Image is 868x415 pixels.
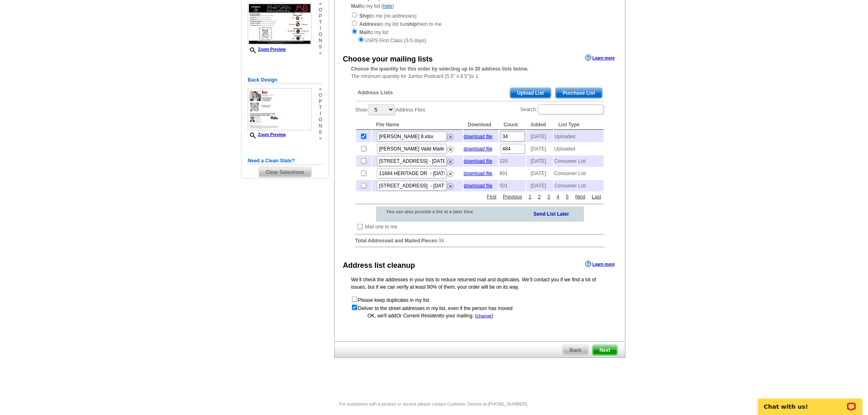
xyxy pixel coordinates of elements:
[554,131,604,142] td: Uploaded
[477,313,491,318] a: change
[396,313,440,319] span: Or Current Resident
[527,180,553,192] td: [DATE]
[448,134,454,140] img: delete.png
[319,44,322,50] span: s
[554,120,604,130] th: List Type
[319,86,322,92] span: »
[554,168,604,179] td: Consumer List
[319,111,322,117] span: i
[464,120,499,130] th: Download
[448,182,454,187] a: Remove this list
[521,104,605,115] label: Search:
[500,180,526,192] td: 501
[319,13,322,19] span: p
[365,223,398,231] td: Mail one to me
[501,193,525,201] a: Previous
[248,3,312,45] img: small-thumb.jpg
[527,193,534,201] a: 1
[319,32,322,38] span: o
[335,2,625,44] div: to my list ( )
[248,157,322,165] h5: Need a Clean Slate?
[554,180,604,192] td: Consumer List
[534,210,569,218] a: Send List Later
[355,104,425,116] label: Show Address Files
[590,193,603,201] a: Last
[319,50,322,56] span: »
[359,13,370,19] strong: Ship
[319,117,322,123] span: o
[593,345,617,355] span: Next
[351,312,609,319] div: OK, we'll add to your mailing. ( )
[448,145,454,150] a: Remove this list
[448,169,454,175] a: Remove this list
[500,120,526,130] th: Count
[448,171,454,177] img: delete.png
[464,158,493,164] a: download file
[527,168,553,179] td: [DATE]
[527,143,553,155] td: [DATE]
[351,36,609,44] div: USPS First Class (3-5 days)
[355,238,437,244] strong: Total Addressed and Mailed Pieces
[319,7,322,13] span: o
[351,82,609,254] div: -
[546,193,553,201] a: 3
[319,19,322,25] span: t
[573,193,588,201] a: Next
[343,54,433,65] div: Choose your mailing lists
[248,132,286,137] a: Zoom Preview
[527,131,553,142] td: [DATE]
[510,88,551,98] span: Upload List
[383,3,393,9] a: hide
[527,120,553,130] th: Added
[448,183,454,189] img: delete.png
[351,3,361,9] strong: Mail
[259,167,311,177] span: Clear Selections
[538,105,604,114] input: Search:
[359,21,379,27] strong: Address
[464,146,493,152] a: download file
[319,123,322,129] span: n
[343,260,415,271] div: Address list cleanup
[448,146,454,153] img: delete.png
[319,105,322,111] span: t
[563,345,589,355] span: Back
[585,55,615,61] a: Learn more
[562,345,589,356] a: Back
[564,193,571,201] a: 5
[448,132,454,138] a: Remove this list
[248,88,312,130] img: small-thumb.jpg
[556,88,602,98] span: Purchase List
[464,134,493,139] a: download file
[464,171,493,176] a: download file
[351,66,528,72] strong: Choose the quantity for this order by selecting up to 20 address lists below.
[500,168,526,179] td: 891
[358,89,393,96] span: Address Lists
[448,159,454,165] img: delete.png
[448,157,454,163] a: Remove this list
[319,1,322,7] span: »
[319,38,322,44] span: n
[319,129,322,135] span: s
[319,25,322,32] span: i
[485,193,498,201] a: First
[554,143,604,155] td: Uploaded
[585,261,615,267] a: Learn more
[319,135,322,141] span: »
[555,193,562,201] a: 4
[351,296,609,312] form: Please keep duplicates in my list Deliver to the street addresses in my list, even if the person ...
[536,193,543,201] a: 2
[372,120,463,130] th: File Name
[464,183,493,189] a: download file
[554,155,604,167] td: Consumer List
[319,92,322,98] span: o
[351,11,609,44] div: to me (no addresses) to my list but them to me to my list
[376,207,495,217] div: You can also provide a list at a later time
[335,65,625,80] div: The minimum quantity for Jumbo Postcard (5.5" x 8.5")is 1.
[753,389,868,415] iframe: LiveChat chat widget
[248,76,322,84] h5: Back Design
[248,47,286,52] a: Zoom Preview
[368,105,395,115] select: ShowAddress Files
[351,276,609,291] p: We’ll check the addresses in your lists to reduce returned mail and duplicates. We’ll contact you...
